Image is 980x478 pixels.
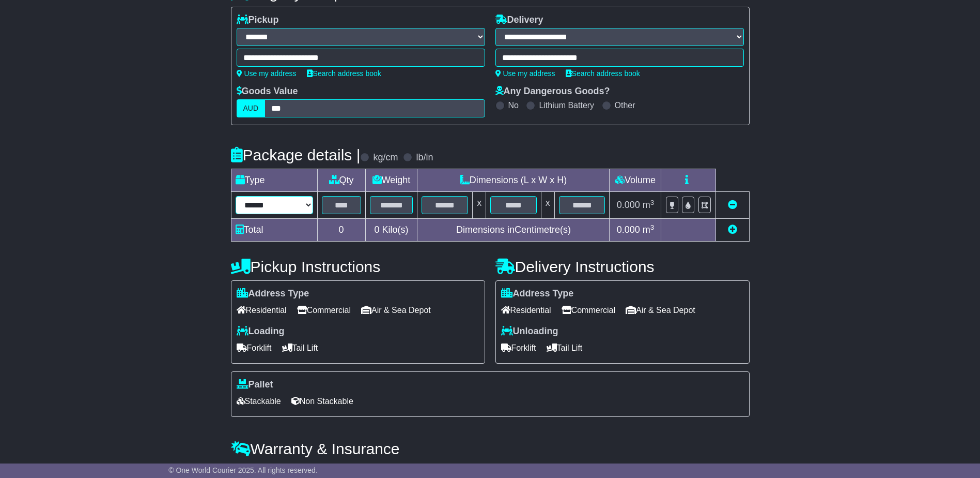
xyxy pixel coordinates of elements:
div: All our quotes include a $ FreightSafe warranty. [231,462,750,474]
a: Search address book [566,69,640,78]
label: Pallet [237,379,273,391]
label: Address Type [237,288,309,300]
label: Loading [237,326,285,337]
label: No [508,100,519,110]
span: Tail Lift [282,340,318,356]
sup: 3 [650,199,655,206]
span: Air & Sea Depot [361,302,431,318]
span: Non Stackable [291,393,353,409]
span: Residential [237,302,287,318]
td: Kilo(s) [365,219,417,242]
label: lb/in [416,152,433,163]
label: kg/cm [373,152,398,163]
td: x [541,192,554,219]
span: m [643,225,655,235]
label: AUD [237,99,266,117]
td: 0 [317,219,365,242]
span: Stackable [237,393,281,409]
label: Address Type [501,288,574,300]
td: Total [231,219,317,242]
span: Air & Sea Depot [626,302,695,318]
label: Lithium Battery [539,100,594,110]
span: 0.000 [617,225,640,235]
td: Dimensions (L x W x H) [417,169,610,192]
span: Forklift [237,340,272,356]
label: Any Dangerous Goods? [495,86,610,97]
span: Forklift [501,340,536,356]
span: Commercial [562,302,615,318]
label: Goods Value [237,86,298,97]
h4: Package details | [231,146,361,163]
span: 0.000 [617,200,640,210]
span: m [643,200,655,210]
td: Qty [317,169,365,192]
label: Pickup [237,14,279,26]
sup: 3 [650,223,655,231]
span: Residential [501,302,551,318]
span: © One World Courier 2025. All rights reserved. [168,466,318,474]
h4: Warranty & Insurance [231,440,750,457]
a: Use my address [495,69,555,78]
span: Commercial [297,302,351,318]
td: Dimensions in Centimetre(s) [417,219,610,242]
label: Other [615,100,635,110]
a: Add new item [728,225,737,235]
span: 250 [335,462,351,473]
a: Use my address [237,69,297,78]
span: Tail Lift [547,340,583,356]
td: Volume [610,169,661,192]
label: Unloading [501,326,558,337]
td: Type [231,169,317,192]
a: Search address book [307,69,381,78]
td: Weight [365,169,417,192]
label: Delivery [495,14,543,26]
td: x [473,192,486,219]
a: Remove this item [728,200,737,210]
h4: Pickup Instructions [231,258,485,275]
span: 0 [374,225,379,235]
h4: Delivery Instructions [495,258,750,275]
